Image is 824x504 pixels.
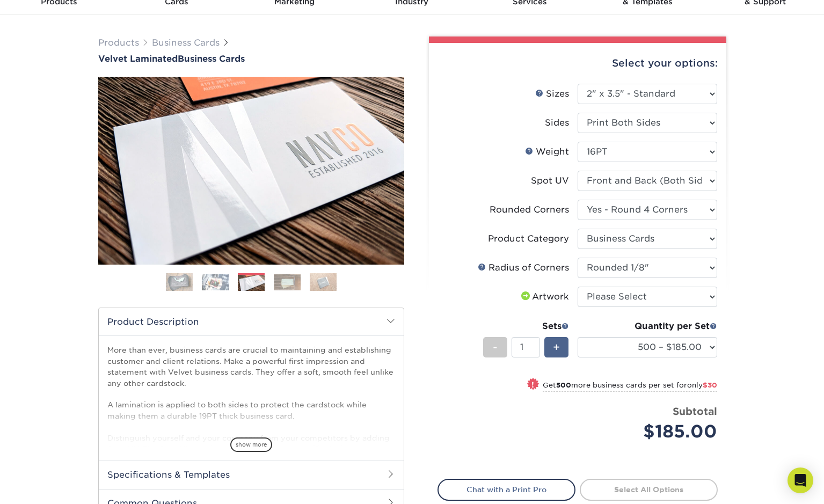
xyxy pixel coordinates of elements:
[687,381,717,389] span: only
[586,419,717,444] div: $185.00
[488,232,569,245] div: Product Category
[230,437,272,452] span: show more
[531,174,569,187] div: Spot UV
[578,320,717,333] div: Quantity per Set
[98,77,404,265] img: Velvet Laminated 03
[238,275,265,291] img: Business Cards 03
[535,87,569,100] div: Sizes
[703,381,717,389] span: $30
[556,381,571,389] strong: 500
[99,461,404,488] h2: Specifications & Templates
[166,269,193,296] img: Business Cards 01
[310,273,337,291] img: Business Cards 05
[274,274,301,290] img: Business Cards 04
[98,38,139,48] a: Products
[545,116,569,129] div: Sides
[490,203,569,216] div: Rounded Corners
[543,381,717,392] small: Get more business cards per set for
[580,479,718,500] a: Select All Options
[483,320,569,333] div: Sets
[98,54,404,64] h1: Business Cards
[531,379,534,390] span: !
[437,479,575,500] a: Chat with a Print Pro
[152,38,220,48] a: Business Cards
[98,54,178,64] span: Velvet Laminated
[673,405,717,417] strong: Subtotal
[202,274,229,290] img: Business Cards 02
[437,43,718,84] div: Select your options:
[99,308,404,335] h2: Product Description
[553,339,560,355] span: +
[98,54,404,64] a: Velvet LaminatedBusiness Cards
[478,261,569,274] div: Radius of Corners
[787,468,813,493] div: Open Intercom Messenger
[519,290,569,303] div: Artwork
[493,339,498,355] span: -
[525,145,569,158] div: Weight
